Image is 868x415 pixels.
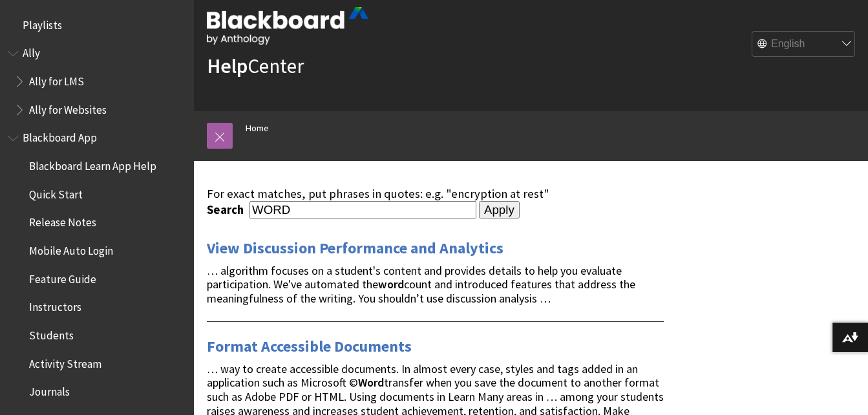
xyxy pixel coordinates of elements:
[29,99,107,116] span: Ally for Websites
[207,263,635,306] span: … algorithm focuses on a student's content and provides details to help you evaluate participatio...
[207,53,248,79] strong: Help
[29,381,70,399] span: Journals
[207,238,503,259] a: View Discussion Performance and Analytics
[29,184,83,201] span: Quick Start
[8,43,186,121] nav: Book outline for Anthology Ally Help
[29,353,101,370] span: Activity Stream
[207,187,664,201] div: For exact matches, put phrases in quotes: e.g. "encryption at rest"
[246,120,269,136] a: Home
[29,268,96,286] span: Feature Guide
[29,155,156,173] span: Blackboard Learn App Help
[207,7,368,45] img: Blackboard by Anthology
[207,202,247,217] label: Search
[378,277,404,292] strong: word
[29,297,81,314] span: Instructors
[23,43,40,60] span: Ally
[29,70,84,88] span: Ally for LMS
[752,32,856,58] select: Site Language Selector
[29,240,113,257] span: Mobile Auto Login
[8,14,186,36] nav: Book outline for Playlists
[23,14,62,32] span: Playlists
[207,336,412,357] a: Format Accessible Documents
[29,325,74,342] span: Students
[479,201,520,219] input: Apply
[29,212,96,229] span: Release Notes
[23,127,97,145] span: Blackboard App
[207,53,304,79] a: HelpCenter
[358,375,384,390] strong: Word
